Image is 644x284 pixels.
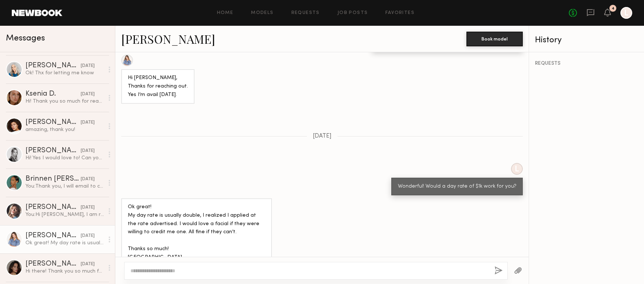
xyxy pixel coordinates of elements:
[466,35,523,42] a: Book model
[25,90,81,98] div: Ksenia D.
[251,11,273,15] a: Models
[25,260,81,268] div: [PERSON_NAME]
[466,32,523,46] button: Book model
[121,31,215,47] a: [PERSON_NAME]
[6,34,45,43] span: Messages
[313,133,332,139] span: [DATE]
[81,119,95,126] div: [DATE]
[620,7,632,19] a: L
[385,11,414,15] a: Favorites
[81,261,95,268] div: [DATE]
[337,11,368,15] a: Job Posts
[535,36,638,45] div: History
[81,232,95,239] div: [DATE]
[81,91,95,98] div: [DATE]
[81,204,95,211] div: [DATE]
[128,203,265,262] div: Ok great! My day rate is usually double, I realized I applied at the rate advertised. I would lov...
[25,175,81,183] div: Brinnen [PERSON_NAME]
[25,62,81,70] div: [PERSON_NAME]
[25,204,81,211] div: [PERSON_NAME]
[25,126,104,133] div: amazing, thank you!
[25,211,104,218] div: You: Hi [PERSON_NAME], I am running a shoot in [GEOGRAPHIC_DATA] for my beauty brand on [DATE]. A...
[25,239,104,246] div: Ok great! My day rate is usually double, I realized I applied at the rate advertised. I would lov...
[25,155,104,161] div: Hi! Yes I would love to! Can you please share details about hours and rate? Thank you ☺️
[81,176,95,183] div: [DATE]
[25,119,81,126] div: [PERSON_NAME]
[291,11,320,15] a: Requests
[81,148,95,155] div: [DATE]
[398,182,516,191] div: Wonderful! Would a day rate of $1k work for you?
[25,147,81,155] div: [PERSON_NAME]
[612,7,615,11] div: 4
[128,74,188,99] div: Hi [PERSON_NAME], Thanks for reaching out. Yes I’m avail [DATE].
[25,183,104,190] div: You: Thank you, I will email to coordinate wardrobe
[81,63,95,70] div: [DATE]
[25,268,104,275] div: Hi there! Thank you so much for your interest! I am available [DATE]. What is the rate for this p...
[217,11,234,15] a: Home
[25,232,81,239] div: [PERSON_NAME]
[535,61,638,66] div: REQUESTS
[25,98,104,105] div: Hi! Thank you so much for reaching out! Unfortunately I’m out of town till [DATE] Best, Ksenia
[25,70,104,77] div: Ok! Thx for letting me know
